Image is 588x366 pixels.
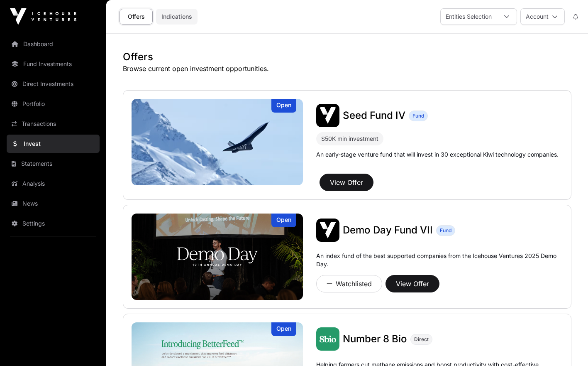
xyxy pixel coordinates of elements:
[132,214,303,300] img: Demo Day Fund VII
[7,194,100,213] a: News
[440,227,451,234] span: Fund
[7,155,100,173] a: Statements
[7,174,100,193] a: Analysis
[316,252,563,268] p: An index fund of the best supported companies from the Icehouse Ventures 2025 Demo Day.
[343,333,407,345] span: Number 8 Bio
[316,132,383,145] div: $50K min investment
[271,214,296,227] div: Open
[7,135,100,153] a: Invest
[343,109,405,121] span: Seed Fund IV
[412,113,424,119] span: Fund
[547,326,588,366] iframe: Chat Widget
[441,9,497,25] div: Entities Selection
[123,50,571,64] h1: Offers
[7,95,100,113] a: Portfolio
[316,150,559,159] p: An early-stage venture fund that will invest in 30 exceptional Kiwi technology companies.
[7,35,100,53] a: Dashboard
[132,99,303,185] img: Seed Fund IV
[7,55,100,73] a: Fund Investments
[343,332,407,346] a: Number 8 Bio
[120,9,153,25] a: Offers
[132,214,303,300] a: Demo Day Fund VIIOpen
[316,104,339,127] img: Seed Fund IV
[123,64,571,74] p: Browse current open investment opportunities.
[385,275,439,292] button: View Offer
[7,115,100,133] a: Transactions
[414,336,429,343] span: Direct
[343,109,405,122] a: Seed Fund IV
[7,75,100,93] a: Direct Investments
[271,99,296,113] div: Open
[343,224,433,237] a: Demo Day Fund VII
[320,174,373,191] button: View Offer
[316,219,339,242] img: Demo Day Fund VII
[321,134,378,144] div: $50K min investment
[271,322,296,336] div: Open
[156,9,198,25] a: Indications
[520,8,565,25] button: Account
[316,275,382,292] button: Watchlisted
[343,224,433,236] span: Demo Day Fund VII
[132,99,303,185] a: Seed Fund IVOpen
[316,327,339,351] img: Number 8 Bio
[10,8,76,25] img: Icehouse Ventures Logo
[7,214,100,233] a: Settings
